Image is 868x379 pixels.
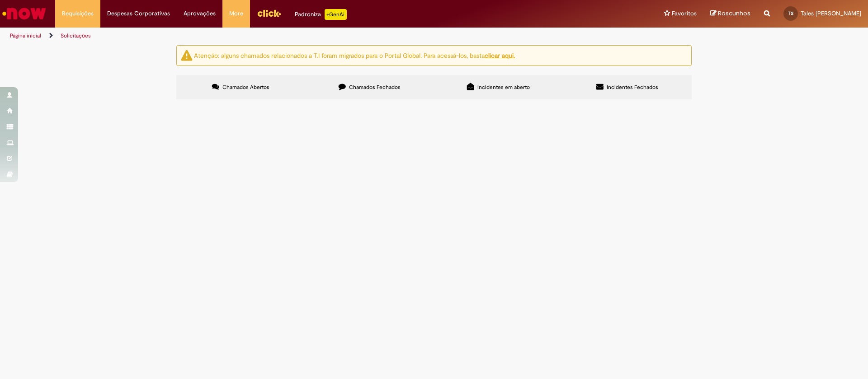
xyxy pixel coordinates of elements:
span: Favoritos [672,9,697,18]
a: clicar aqui. [485,51,515,59]
span: Aprovações [184,9,216,18]
img: ServiceNow [1,5,47,23]
span: Rascunhos [718,9,750,18]
a: Solicitações [61,32,91,39]
span: Tales [PERSON_NAME] [801,9,861,17]
ul: Trilhas de página [7,28,572,44]
span: Despesas Corporativas [107,9,170,18]
a: Página inicial [10,32,41,39]
div: Padroniza [295,9,347,20]
span: Incidentes Fechados [607,84,658,91]
img: click_logo_yellow_360x200.png [257,6,281,20]
span: Requisições [62,9,94,18]
span: Chamados Abertos [222,84,269,91]
span: Incidentes em aberto [477,84,530,91]
p: +GenAi [325,9,347,20]
span: Chamados Fechados [349,84,401,91]
span: More [229,9,243,18]
span: TS [788,10,793,16]
a: Rascunhos [710,9,750,18]
ng-bind-html: Atenção: alguns chamados relacionados a T.I foram migrados para o Portal Global. Para acessá-los,... [194,51,515,59]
